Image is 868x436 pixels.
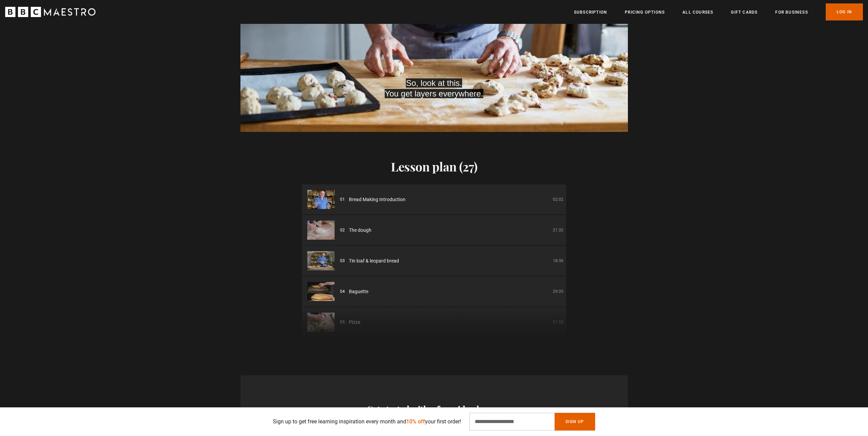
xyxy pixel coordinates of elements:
[555,413,595,431] button: Sign Up
[625,9,665,16] a: Pricing Options
[574,3,863,20] nav: Primary
[553,258,563,264] p: 18:36
[349,288,368,295] span: Baguette
[731,9,757,16] a: Gift Cards
[5,7,95,17] svg: BBC Maestro
[340,196,345,202] p: 01
[553,196,563,202] p: 02:02
[302,159,566,174] h2: Lesson plan (27)
[340,258,345,264] p: 03
[340,227,345,233] p: 02
[349,257,399,265] span: Tin loaf & leopard bread
[553,227,563,233] p: 21:32
[340,288,345,295] p: 04
[682,9,713,16] a: All Courses
[246,403,622,416] h3: Get started with a free video lesson
[574,9,607,16] a: Subscription
[406,418,425,425] span: 10% off
[775,9,808,16] a: For business
[553,288,563,295] p: 29:35
[826,3,863,20] a: Log In
[273,418,461,426] p: Sign up to get free learning inspiration every month and your first order!
[349,196,406,203] span: Bread Making Introduction
[349,227,371,234] span: The dough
